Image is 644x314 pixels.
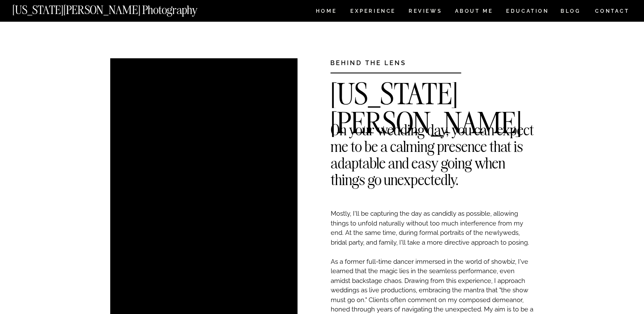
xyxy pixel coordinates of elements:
[330,58,435,65] h3: BEHIND THE LENS
[455,9,493,16] a: ABOUT ME
[595,6,630,16] a: CONTACT
[330,80,534,92] h2: [US_STATE][PERSON_NAME]
[331,121,534,134] h2: On your wedding day, you can expect me to be a calming presence that is adaptable and easy going ...
[409,9,441,16] a: REVIEWS
[314,9,338,16] a: HOME
[12,4,226,11] a: [US_STATE][PERSON_NAME] Photography
[561,9,581,16] a: BLOG
[350,9,395,16] a: Experience
[505,9,550,16] a: EDUCATION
